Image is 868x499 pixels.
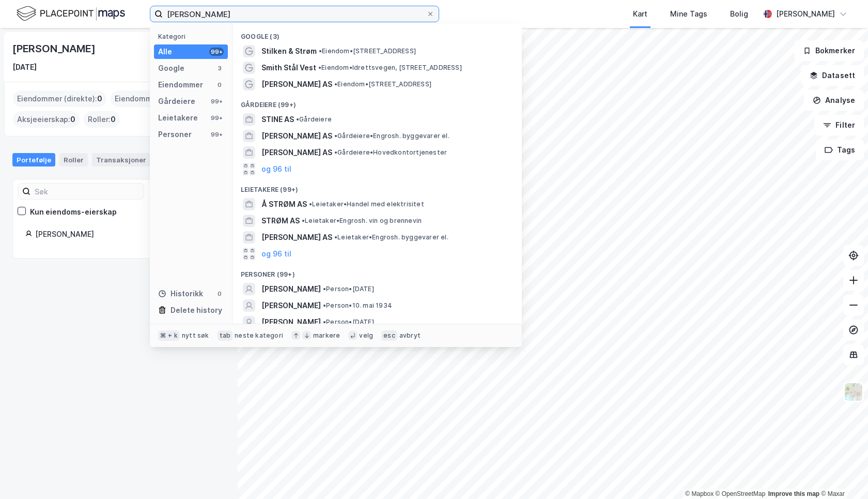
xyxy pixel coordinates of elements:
[804,90,864,111] button: Analyse
[319,47,416,55] span: Eiendom • [STREET_ADDRESS]
[171,304,222,316] div: Delete history
[334,132,337,140] span: •
[323,301,326,309] span: •
[12,61,37,73] div: [DATE]
[17,5,125,23] img: logo.f888ab2527a4732fd821a326f86c7f29.svg
[261,146,332,159] span: [PERSON_NAME] AS
[261,198,307,210] span: Å STRØM AS
[13,90,106,107] div: Eiendommer (direkte) :
[816,449,868,499] div: Kontrollprogram for chat
[158,62,184,74] div: Google
[776,8,835,20] div: [PERSON_NAME]
[97,93,102,105] span: 0
[399,331,421,340] div: avbryt
[163,6,426,22] input: Søk på adresse, matrikkel, gårdeiere, leietakere eller personer
[158,288,203,300] div: Historikk
[302,217,305,224] span: •
[233,93,522,111] div: Gårdeiere (99+)
[261,163,291,175] button: og 96 til
[233,177,522,196] div: Leietakere (99+)
[318,64,321,71] span: •
[296,115,332,124] span: Gårdeiere
[334,148,337,156] span: •
[182,331,209,340] div: nytt søk
[261,231,332,244] span: [PERSON_NAME] AS
[158,79,203,91] div: Eiendommer
[816,449,868,499] iframe: Chat Widget
[309,200,312,208] span: •
[158,112,198,124] div: Leietakere
[235,331,283,340] div: neste kategori
[334,132,450,140] span: Gårdeiere • Engrosh. byggevarer el.
[12,40,97,57] div: [PERSON_NAME]
[158,46,172,58] div: Alle
[209,48,224,56] div: 99+
[209,114,224,122] div: 99+
[218,330,233,341] div: tab
[209,130,224,139] div: 99+
[261,78,332,90] span: [PERSON_NAME] AS
[318,64,462,72] span: Eiendom • Idrettsvegen, [STREET_ADDRESS]
[261,316,321,328] span: [PERSON_NAME]
[334,233,448,241] span: Leietaker • Engrosh. byggevarer el.
[334,80,337,88] span: •
[233,262,522,281] div: Personer (99+)
[716,490,766,497] a: OpenStreetMap
[323,285,374,293] span: Person • [DATE]
[12,153,55,167] div: Portefølje
[30,184,144,199] input: Søk
[111,113,116,126] span: 0
[309,200,424,208] span: Leietaker • Handel med elektrisitet
[334,148,447,157] span: Gårdeiere • Hovedkontortjenester
[313,331,340,340] div: markere
[261,248,291,260] button: og 96 til
[730,8,748,20] div: Bolig
[670,8,707,20] div: Mine Tags
[92,153,150,167] div: Transaksjoner
[261,113,294,126] span: STINE AS
[261,299,321,312] span: [PERSON_NAME]
[209,97,224,105] div: 99+
[334,233,337,241] span: •
[158,95,195,108] div: Gårdeiere
[323,301,392,310] span: Person • 10. mai 1934
[302,217,422,225] span: Leietaker • Engrosh. vin og brennevin
[334,80,431,88] span: Eiendom • [STREET_ADDRESS]
[814,115,864,135] button: Filter
[323,318,326,326] span: •
[296,115,299,123] span: •
[323,318,374,326] span: Person • [DATE]
[685,490,714,497] a: Mapbox
[111,90,210,107] div: Eiendommer (Indirekte) :
[30,206,117,218] div: Kun eiendoms-eierskap
[633,8,647,20] div: Kart
[215,81,224,89] div: 0
[768,490,819,497] a: Improve this map
[215,290,224,298] div: 0
[84,111,120,128] div: Roller :
[261,130,332,142] span: [PERSON_NAME] AS
[359,331,373,340] div: velg
[233,24,522,43] div: Google (3)
[59,153,88,167] div: Roller
[323,285,326,293] span: •
[13,111,80,128] div: Aksjeeierskap :
[158,128,192,141] div: Personer
[158,33,228,40] div: Kategori
[261,45,317,57] span: Stilken & Strøm
[801,65,864,86] button: Datasett
[215,64,224,72] div: 3
[844,382,863,402] img: Z
[261,215,300,227] span: STRØM AS
[261,283,321,295] span: [PERSON_NAME]
[70,113,75,126] span: 0
[381,330,397,341] div: esc
[816,140,864,160] button: Tags
[794,40,864,61] button: Bokmerker
[319,47,322,55] span: •
[158,330,180,341] div: ⌘ + k
[261,62,316,74] span: Smith Stål Vest
[35,228,212,240] div: [PERSON_NAME]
